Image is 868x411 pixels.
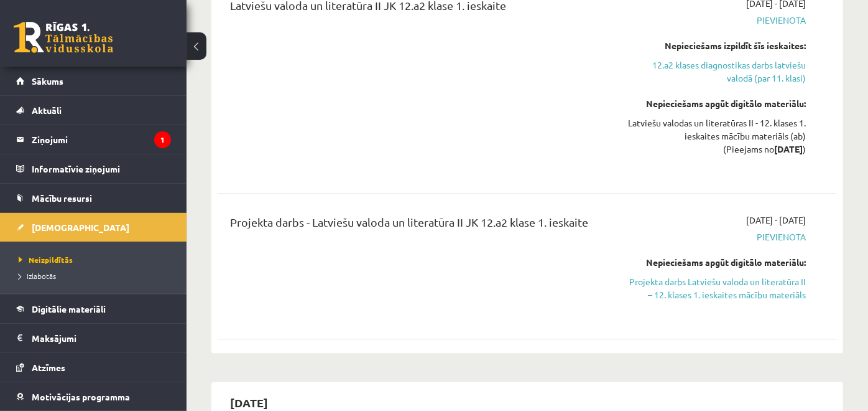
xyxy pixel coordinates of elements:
[32,125,171,154] legend: Ziņojumi
[32,324,171,352] legend: Maksājumi
[19,271,56,281] span: Izlabotās
[626,97,806,110] div: Nepieciešams apgūt digitālo materiālu:
[154,131,171,148] i: 1
[626,14,806,27] span: Pievienota
[32,391,130,402] span: Motivācijas programma
[32,362,65,373] span: Atzīmes
[19,255,73,265] span: Neizpildītās
[16,125,171,154] a: Ziņojumi1
[626,116,806,156] div: Latviešu valodas un literatūras II - 12. klases 1. ieskaites mācību materiāls (ab) (Pieejams no )
[32,192,92,204] span: Mācību resursi
[32,303,106,314] span: Digitālie materiāli
[16,324,171,352] a: Maksājumi
[16,67,171,95] a: Sākums
[16,353,171,382] a: Atzīmes
[32,75,63,87] span: Sākums
[16,154,171,183] a: Informatīvie ziņojumi
[32,105,62,116] span: Aktuāli
[19,270,174,281] a: Izlabotās
[626,39,806,52] div: Nepieciešams izpildīt šīs ieskaites:
[626,275,806,301] a: Projekta darbs Latviešu valoda un literatūra II – 12. klases 1. ieskaites mācību materiāls
[626,256,806,269] div: Nepieciešams apgūt digitālo materiālu:
[16,213,171,242] a: [DEMOGRAPHIC_DATA]
[32,222,129,233] span: [DEMOGRAPHIC_DATA]
[16,295,171,323] a: Digitālie materiāli
[32,154,171,183] legend: Informatīvie ziņojumi
[16,184,171,212] a: Mācību resursi
[19,254,174,265] a: Neizpildītās
[626,59,806,85] a: 12.a2 klases diagnostikas darbs latviešu valodā (par 11. klasi)
[626,230,806,243] span: Pievienota
[230,214,607,237] div: Projekta darbs - Latviešu valoda un literatūra II JK 12.a2 klase 1. ieskaite
[14,22,113,53] a: Rīgas 1. Tālmācības vidusskola
[16,382,171,411] a: Motivācijas programma
[16,96,171,125] a: Aktuāli
[774,143,803,154] strong: [DATE]
[746,214,806,227] span: [DATE] - [DATE]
